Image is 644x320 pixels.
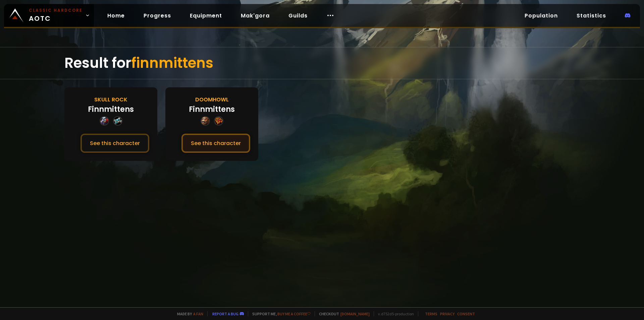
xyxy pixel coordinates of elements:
a: Population [519,9,563,22]
div: Finnmittens [189,104,235,115]
span: Support me, [248,311,311,316]
span: Made by [173,311,203,316]
span: Checkout [315,311,370,316]
a: Privacy [440,311,454,316]
span: finnmittens [131,53,213,73]
a: [DOMAIN_NAME] [340,311,370,316]
a: Progress [138,9,176,22]
a: Report a bug [212,311,238,316]
div: Result for [64,47,580,79]
div: Skull Rock [94,95,127,104]
a: Statistics [571,9,611,22]
div: Doomhowl [195,95,229,104]
button: See this character [181,134,250,153]
a: a fan [193,311,203,316]
small: Classic Hardcore [29,7,83,13]
a: Consent [457,311,475,316]
div: Finnmittens [88,104,134,115]
span: AOTC [29,7,83,24]
a: Mak'gora [235,9,275,22]
a: Terms [425,311,437,316]
span: v. d752d5 - production [374,311,414,316]
button: See this character [80,134,149,153]
a: Equipment [184,9,227,22]
a: Home [102,9,130,22]
a: Buy me a coffee [277,311,311,316]
a: Guilds [283,9,313,22]
a: Classic HardcoreAOTC [4,4,94,27]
